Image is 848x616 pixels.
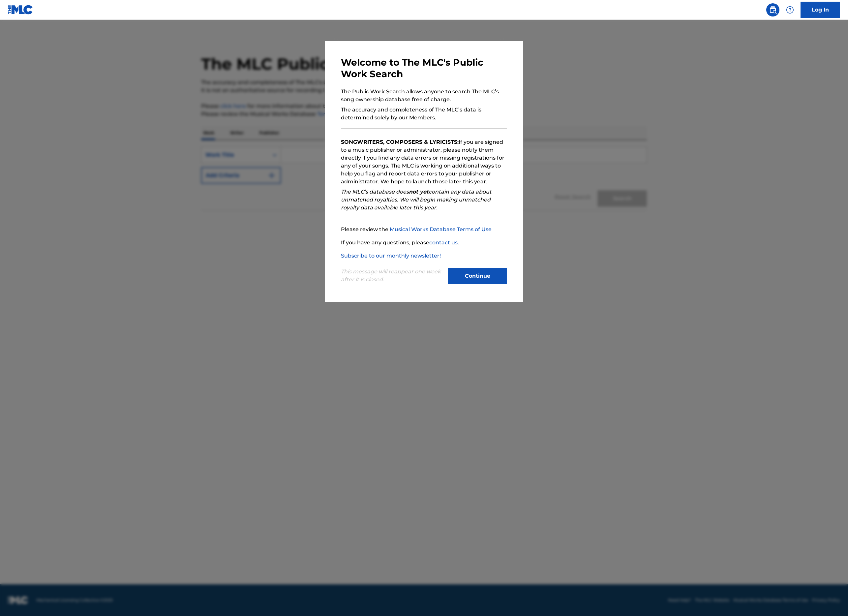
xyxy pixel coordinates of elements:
div: Help [783,3,797,16]
p: Please review the [341,226,507,233]
p: The accuracy and completeness of The MLC’s data is determined solely by our Members. [341,106,507,122]
strong: SONGWRITERS, COMPOSERS & LYRICISTS: [341,139,459,145]
img: search [769,6,777,14]
a: contact us [429,239,458,246]
a: Subscribe to our monthly newsletter! [341,253,441,259]
strong: not yet [409,189,429,195]
p: If you are signed to a music publisher or administrator, please notify them directly if you find ... [341,138,507,186]
p: This message will reappear one week after it is closed. [341,268,444,284]
button: Continue [448,268,507,284]
a: Log In [801,2,840,18]
p: If you have any questions, please . [341,239,507,247]
p: The Public Work Search allows anyone to search The MLC’s song ownership database free of charge. [341,88,507,104]
a: Musical Works Database Terms of Use [390,226,492,232]
img: MLC Logo [8,5,33,15]
iframe: Chat Widget [815,584,848,616]
h3: Welcome to The MLC's Public Work Search [341,57,507,80]
a: Public Search [766,3,779,16]
em: The MLC’s database does contain any data about unmatched royalties. We will begin making unmatche... [341,189,492,211]
img: help [786,6,794,14]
